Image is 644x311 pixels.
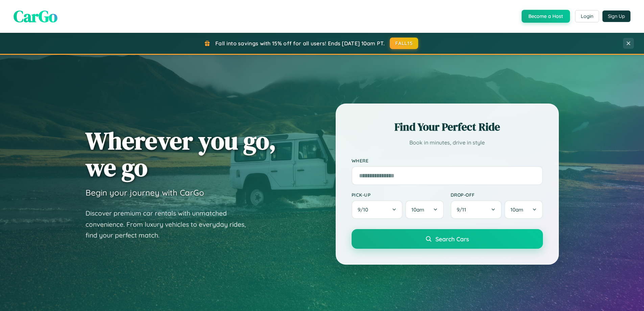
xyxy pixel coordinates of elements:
[451,200,502,219] button: 9/11
[352,138,543,148] p: Book in minutes, drive in style
[352,119,543,134] h2: Find Your Perfect Ride
[405,200,444,219] button: 10am
[390,38,418,49] button: FALL15
[451,192,543,198] label: Drop-off
[14,5,57,27] span: CarGo
[352,158,543,163] label: Where
[215,40,385,47] span: Fall into savings with 15% off for all users! Ends [DATE] 10am PT.
[352,200,403,219] button: 9/10
[504,200,543,219] button: 10am
[358,206,372,213] span: 9 / 10
[352,192,444,198] label: Pick-up
[602,10,630,22] button: Sign Up
[86,208,255,241] p: Discover premium car rentals with unmatched convenience. From luxury vehicles to everyday rides, ...
[411,206,424,213] span: 10am
[510,206,523,213] span: 10am
[522,10,570,23] button: Become a Host
[435,235,469,243] span: Search Cars
[457,206,470,213] span: 9 / 11
[575,10,599,22] button: Login
[86,127,276,181] h1: Wherever you go, we go
[86,187,204,198] h3: Begin your journey with CarGo
[352,229,543,249] button: Search Cars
